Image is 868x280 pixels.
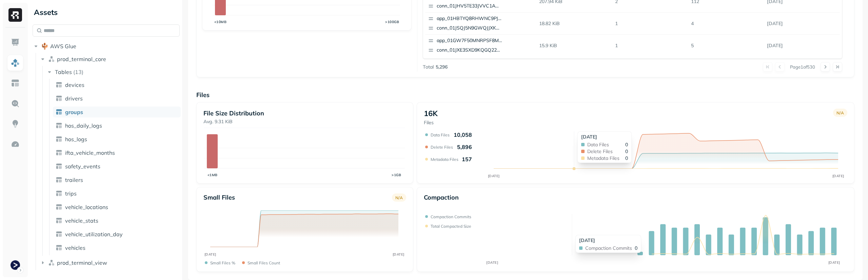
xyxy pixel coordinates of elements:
[828,260,840,265] tspan: [DATE]
[431,214,471,219] p: Compaction commits
[56,217,62,224] img: table
[581,134,628,140] div: [DATE]
[41,43,48,50] img: root
[65,190,77,197] span: trips
[65,163,100,170] span: safety_events
[56,122,62,129] img: table
[50,43,76,50] span: AWS Glue
[436,64,448,70] p: 5,296
[53,188,181,199] a: trips
[65,136,87,143] span: hos_logs
[423,64,434,70] p: Total
[437,47,502,54] p: conn_01JXE3SXD9KQGQ223264SCCW9T
[56,149,62,156] img: table
[196,91,854,99] p: Files
[764,40,840,52] p: Sep 3, 2025
[33,41,180,52] button: AWS Glue
[764,18,840,30] p: Sep 3, 2025
[587,156,619,161] span: Metadata Files
[579,237,637,244] div: [DATE]
[56,204,62,210] img: table
[392,252,404,257] tspan: [DATE]
[65,109,83,115] span: groups
[248,260,280,265] p: Small files count
[53,174,181,185] a: trailers
[56,176,62,183] img: table
[56,81,62,88] img: table
[11,119,20,128] img: Insights
[56,231,62,238] img: table
[65,204,108,210] span: vehicle_locations
[204,252,216,257] tspan: [DATE]
[585,246,637,250] div: 0
[56,109,62,115] img: table
[457,144,472,150] p: 5,896
[56,244,62,251] img: table
[53,242,181,253] a: vehicles
[57,259,107,266] span: prod_terminal_view
[462,156,472,163] p: 157
[431,224,471,229] p: Total compacted size
[11,140,20,149] img: Optimization
[57,56,106,62] span: prod_terminal_core
[587,149,613,154] span: Delete Files
[53,107,181,117] a: groups
[53,120,181,131] a: hos_daily_logs
[437,37,502,44] p: app_01GW7F50MNRPSF8MFHFDEVDVJA
[65,81,84,88] span: devices
[431,132,450,137] p: Data Files
[210,260,235,265] p: Small files %
[203,109,406,117] p: File Size Distribution
[431,157,458,162] p: Metadata Files
[8,8,22,22] img: Ryft
[11,38,20,47] img: Dashboard
[536,18,612,30] p: 18.82 KiB
[424,119,438,126] p: Files
[65,149,115,156] span: ifta_vehicle_months
[39,54,180,64] button: prod_terminal_core
[203,193,235,201] p: Small files
[425,35,505,56] button: app_01GW7F50MNRPSF8MFHFDEVDVJAconn_01JXE3SXD9KQGQ223264SCCW9T
[437,3,502,10] p: conn_01JHV5TE33JVVC1AM6FDZMM2W9
[425,13,505,34] button: app_01HBTYQ8RHWNC9PJRQSHC6SQFFconn_01JSQJ5N9GWQJJXKB8D880ZR9X
[587,156,628,161] div: 0
[688,18,764,30] p: 4
[65,244,85,251] span: vehicles
[56,136,62,143] img: table
[385,20,399,24] tspan: >100GB
[454,131,472,138] p: 10,058
[53,93,181,104] a: drivers
[688,40,764,52] p: 5
[836,110,844,115] p: N/A
[437,15,502,22] p: app_01HBTYQ8RHWNC9PJRQSHC6SQFF
[56,190,62,197] img: table
[424,109,438,118] p: 16K
[65,217,98,224] span: vehicle_stats
[46,67,180,77] button: Tables(13)
[48,259,55,266] img: namespace
[53,147,181,158] a: ifta_vehicle_months
[73,69,83,75] p: ( 13 )
[11,260,20,270] img: Terminal
[392,173,401,177] tspan: >1GB
[53,134,181,145] a: hos_logs
[832,174,844,178] tspan: [DATE]
[207,173,217,177] tspan: <1MB
[65,176,83,183] span: trailers
[612,18,688,30] p: 1
[587,149,628,154] div: 0
[585,246,632,250] span: Compaction commits
[53,161,181,172] a: safety_events
[56,95,62,102] img: table
[48,56,55,62] img: namespace
[11,79,20,88] img: Asset Explorer
[431,145,453,150] p: Delete Files
[11,99,20,108] img: Query Explorer
[33,7,180,18] div: Assets
[486,260,498,265] tspan: [DATE]
[203,118,406,125] p: Avg. 9.31 KiB
[65,95,83,102] span: drivers
[587,142,609,147] span: Data Files
[39,257,180,268] button: prod_terminal_view
[65,122,102,129] span: hos_daily_logs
